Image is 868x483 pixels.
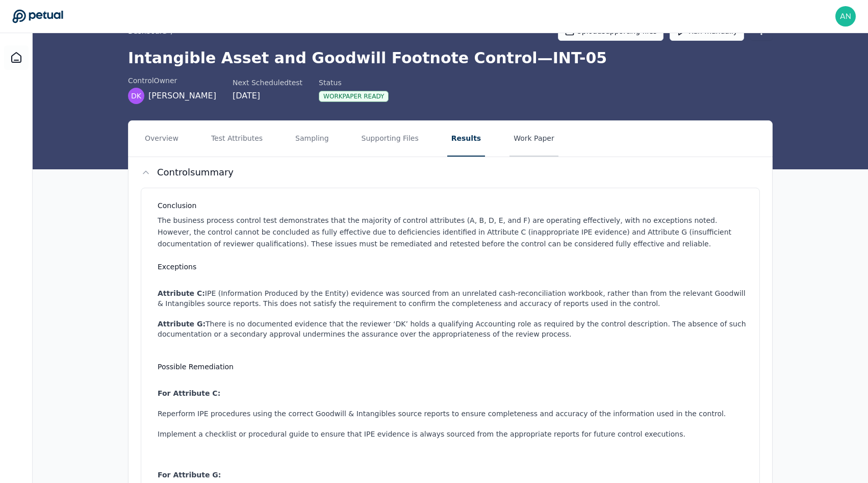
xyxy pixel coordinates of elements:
[358,121,423,157] button: Supporting Files
[158,262,747,272] h3: Exceptions
[158,289,205,297] strong: Attribute C:
[233,90,302,102] div: [DATE]
[447,121,485,157] button: Results
[319,78,389,88] div: Status
[158,429,747,439] li: Implement a checklist or procedural guide to ensure that IPE evidence is always sourced from the ...
[509,121,558,157] button: Work Paper
[129,157,772,188] button: Controlsummary
[158,409,747,419] li: Reperform IPE procedures using the correct Goodwill & Intangibles source reports to ensure comple...
[158,319,747,339] li: There is no documented evidence that the reviewer ‘DK’ holds a qualifying Accounting role as requ...
[12,9,63,23] a: Go to Dashboard
[319,91,389,102] div: Workpaper Ready
[835,6,856,27] img: andrew+reddit@petual.ai
[4,45,29,70] a: Dashboard
[128,75,216,86] div: control Owner
[158,389,220,397] strong: For Attribute C:
[129,121,772,157] nav: Tabs
[157,165,234,180] h2: Control summary
[158,320,206,328] strong: Attribute G:
[207,121,267,157] button: Test Attributes
[158,200,747,211] h3: Conclusion
[158,362,747,372] h3: Possible Remediation
[131,91,141,101] span: DK
[128,49,773,67] h1: Intangible Asset and Goodwill Footnote Control — INT-05
[148,90,216,102] span: [PERSON_NAME]
[233,78,302,88] div: Next Scheduled test
[158,471,221,479] strong: For Attribute G:
[158,215,747,249] p: The business process control test demonstrates that the majority of control attributes (A, B, D, ...
[158,288,747,309] li: IPE (Information Produced by the Entity) evidence was sourced from an unrelated cash-reconciliati...
[141,121,183,157] button: Overview
[291,121,333,157] button: Sampling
